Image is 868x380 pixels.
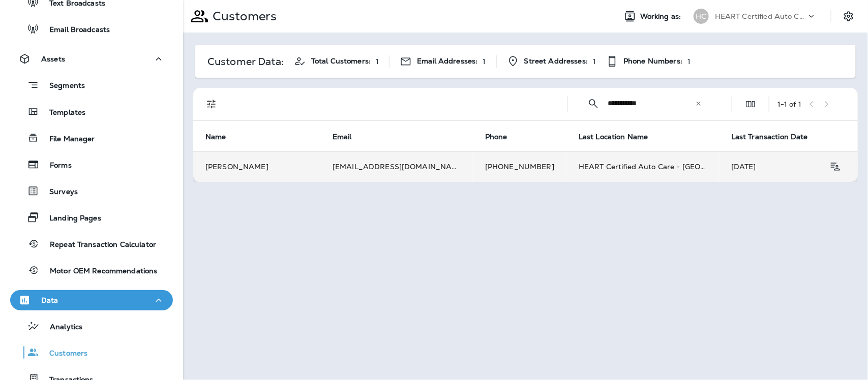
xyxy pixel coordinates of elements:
[39,108,85,118] p: Templates
[10,290,173,310] button: Data
[719,151,833,182] td: [DATE]
[41,296,58,304] p: Data
[205,133,226,141] span: Name
[311,57,371,66] span: Total Customers:
[40,240,156,250] p: Repeat Transaction Calculator
[10,207,173,228] button: Landing Pages
[10,74,173,96] button: Segments
[715,12,806,20] p: HEART Certified Auto Care
[687,57,691,66] p: 1
[205,132,240,141] span: Name
[483,57,486,66] p: 1
[39,135,95,144] p: File Manager
[40,267,158,276] p: Motor OEM Recommendations
[579,132,662,141] span: Last Location Name
[39,187,78,197] p: Surveys
[40,161,72,171] p: Forms
[623,57,682,66] span: Phone Numbers:
[10,180,173,202] button: Surveys
[417,57,477,66] span: Email Addresses:
[10,49,173,69] button: Assets
[583,93,604,114] button: Collapse Search
[39,349,87,359] p: Customers
[376,57,379,66] p: 1
[10,101,173,122] button: Templates
[694,9,709,24] div: HC
[731,132,821,141] span: Last Transaction Date
[731,133,808,141] span: Last Transaction Date
[485,132,521,141] span: Phone
[333,133,352,141] span: Email
[39,214,101,224] p: Landing Pages
[40,323,82,332] p: Analytics
[39,25,110,35] p: Email Broadcasts
[41,55,65,63] p: Assets
[593,57,596,66] p: 1
[524,57,588,66] span: Street Addresses:
[333,132,365,141] span: Email
[579,162,761,171] span: HEART Certified Auto Care - [GEOGRAPHIC_DATA]
[579,133,648,141] span: Last Location Name
[201,94,222,114] button: Filters
[10,342,173,363] button: Customers
[39,81,85,91] p: Segments
[825,156,846,177] button: Customer Details
[193,151,320,182] td: [PERSON_NAME]
[320,151,473,182] td: [EMAIL_ADDRESS][DOMAIN_NAME]
[485,133,507,141] span: Phone
[640,12,683,21] span: Working as:
[10,260,173,281] button: Motor OEM Recommendations
[10,315,173,337] button: Analytics
[207,57,284,66] p: Customer Data:
[840,7,858,25] button: Settings
[777,100,801,108] div: 1 - 1 of 1
[10,18,173,40] button: Email Broadcasts
[10,154,173,175] button: Forms
[473,151,566,182] td: [PHONE_NUMBER]
[740,94,761,114] button: Edit Fields
[10,128,173,149] button: File Manager
[208,9,277,24] p: Customers
[10,233,173,255] button: Repeat Transaction Calculator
